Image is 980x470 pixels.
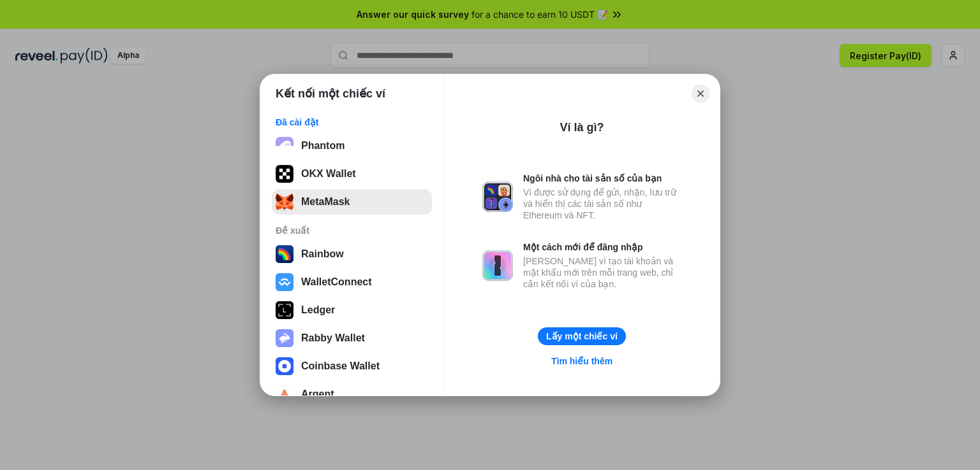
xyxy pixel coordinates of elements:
div: Coinbase Wallet [301,360,380,372]
div: Rabby Wallet [301,332,365,344]
button: Close [692,85,709,103]
div: Phantom [301,140,345,152]
button: Coinbase Wallet [272,353,432,379]
img: svg+xml,%3Csvg%20xmlns%3D%22http%3A%2F%2Fwww.w3.org%2F2000%2Fsvg%22%20fill%3D%22none%22%20viewBox... [482,250,513,281]
img: svg+xml,%3Csvg%20width%3D%22120%22%20height%3D%22120%22%20viewBox%3D%220%200%20120%20120%22%20fil... [276,245,293,263]
img: svg+xml,%3Csvg%20width%3D%2228%22%20height%3D%2228%22%20viewBox%3D%220%200%2028%2028%22%20fill%3D... [276,273,293,291]
img: svg+xml,%3Csvg%20width%3D%2228%22%20height%3D%2228%22%20viewBox%3D%220%200%2028%2028%22%20fill%3D... [276,385,293,403]
div: Lấy một chiếc ví [546,331,618,342]
button: Phantom [272,133,432,159]
button: OKX Wallet [272,161,432,187]
div: Một cách mới để đăng nhập [523,241,681,253]
button: Ledger [272,297,432,323]
img: svg+xml;base64,PHN2ZyB3aWR0aD0iMzUiIGhlaWdodD0iMzQiIHZpZXdCb3g9IjAgMCAzNSAzNCIgZmlsbD0ibm9uZSIgeG... [276,193,293,211]
a: Tìm hiểu thêm [544,353,620,369]
button: Rainbow [272,241,432,267]
button: WalletConnect [272,269,432,295]
div: Đã cài đặt [276,117,428,128]
img: epq2vO3P5aLWl15yRS7Q49p1fHTx2Sgh99jU3kfXv7cnPATIVQHAx5oQs66JWv3SWEjHOsb3kKgmE5WNBxBId7C8gm8wEgOvz... [276,137,293,155]
button: Argent [272,381,432,407]
div: Rainbow [301,248,344,260]
button: MetaMask [272,189,432,215]
h1: Kết nối một chiếc ví [276,86,385,101]
div: MetaMask [301,196,350,208]
img: svg+xml,%3Csvg%20xmlns%3D%22http%3A%2F%2Fwww.w3.org%2F2000%2Fsvg%22%20fill%3D%22none%22%20viewBox... [276,329,293,347]
div: Ví được sử dụng để gửi, nhận, lưu trữ và hiển thị các tài sản số như Ethereum và NFT. [523,187,681,221]
div: OKX Wallet [301,168,356,180]
div: Đề xuất [276,225,428,236]
div: Ngôi nhà cho tài sản số của bạn [523,173,681,184]
img: svg+xml,%3Csvg%20width%3D%2228%22%20height%3D%2228%22%20viewBox%3D%220%200%2028%2028%22%20fill%3D... [276,357,293,375]
div: Ví là gì? [560,120,604,135]
div: WalletConnect [301,276,372,288]
button: Lấy một chiếc ví [538,327,626,345]
div: Argent [301,388,334,400]
div: Tìm hiểu thêm [551,355,612,367]
img: svg+xml,%3Csvg%20xmlns%3D%22http%3A%2F%2Fwww.w3.org%2F2000%2Fsvg%22%20fill%3D%22none%22%20viewBox... [482,182,513,212]
img: svg+xml,%3Csvg%20xmlns%3D%22http%3A%2F%2Fwww.w3.org%2F2000%2Fsvg%22%20width%3D%2228%22%20height%3... [276,301,293,319]
img: 5VZ71FV6L7PA3gg3tXrdQ+DgLhC+75Wq3no69P3MC0NFQpx2lL04Ql9gHK1bRDjsSBIvScBnDTk1WrlGIZBorIDEYJj+rhdgn... [276,165,293,183]
button: Rabby Wallet [272,325,432,351]
div: [PERSON_NAME] vì tạo tài khoản và mật khẩu mới trên mỗi trang web, chỉ cần kết nối ví của bạn. [523,255,681,290]
div: Ledger [301,304,335,316]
